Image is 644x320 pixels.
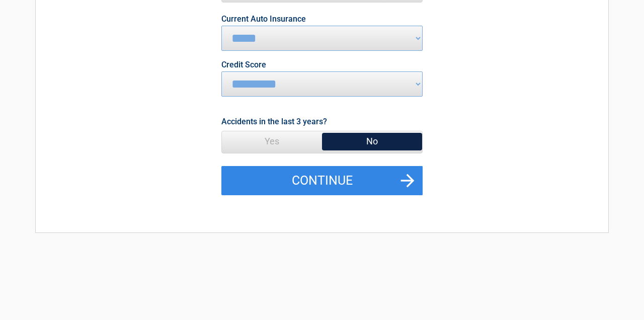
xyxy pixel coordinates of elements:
label: Current Auto Insurance [221,15,306,23]
span: No [322,131,422,151]
label: Accidents in the last 3 years? [221,115,327,128]
span: Yes [222,131,322,151]
button: Continue [221,166,423,195]
label: Credit Score [221,61,266,69]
